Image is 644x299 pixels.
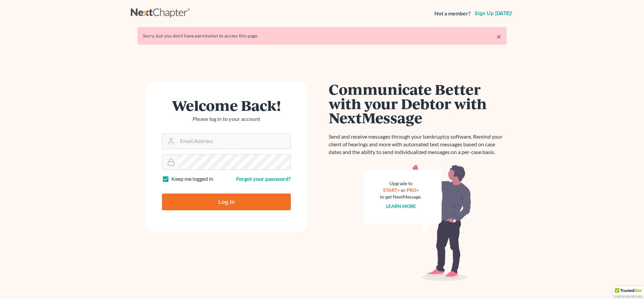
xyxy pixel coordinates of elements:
div: Sorry, but you don't have permission to access this page [143,32,501,39]
img: nextmessage_bg-59042aed3d76b12b5cd301f8e5b87938c9018125f34e5fa2b7a6b67550977c72.svg [364,164,471,281]
input: Email Address [177,134,290,149]
div: Upgrade to [380,180,422,187]
strong: Not a member? [434,10,471,17]
div: TrustedSite Certified [613,286,644,299]
div: to get NextMessage. [380,194,422,200]
a: × [496,32,501,41]
p: Please log in to your account [162,115,291,123]
label: Keep me logged in [171,175,213,183]
span: or [401,187,406,193]
h1: Welcome Back! [162,98,291,113]
p: Send and receive messages through your bankruptcy software. Remind your client of hearings and mo... [329,133,506,156]
a: PRO+ [407,187,419,193]
h1: Communicate Better with your Debtor with NextMessage [329,82,506,125]
a: Sign up [DATE]! [473,11,513,16]
a: Learn more [386,203,416,209]
input: Log In [162,194,291,210]
a: Forgot your password? [236,175,291,182]
a: START+ [383,187,400,193]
